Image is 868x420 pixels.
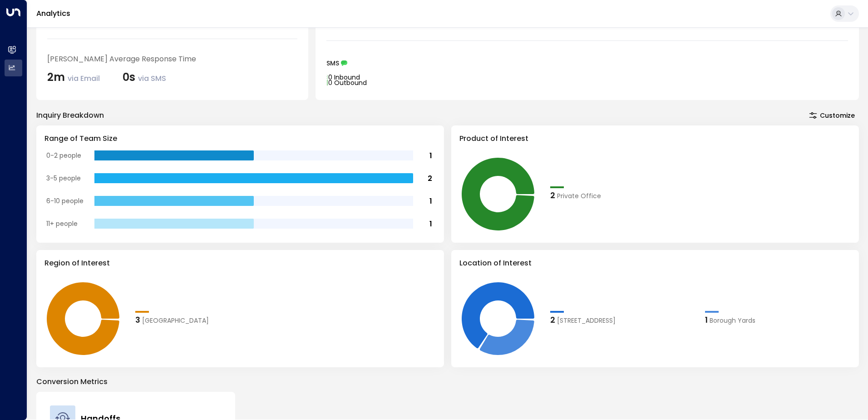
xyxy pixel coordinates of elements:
div: 3London [135,314,281,326]
h3: Region of Interest [44,258,436,269]
tspan: 1 [429,219,432,229]
div: 2Private Office [550,189,696,201]
span: London [142,316,209,325]
h3: Range of Team Size [44,133,436,144]
tspan: 6-10 people [46,196,84,205]
tspan: 0-2 people [46,151,81,160]
div: 220 Eastbourne Terrace [550,314,696,326]
tspan: 2 [428,173,432,184]
div: 1 [705,314,708,326]
div: 2 [550,189,555,201]
a: Analytics [36,8,70,19]
span: via SMS [138,73,166,84]
div: 0s [123,69,166,85]
span: via Email [68,73,100,84]
div: 2 [550,314,555,326]
div: 2m [47,69,100,85]
div: 3 [135,314,140,326]
div: SMS [326,60,848,66]
span: Borough Yards [710,316,755,325]
tspan: 0 Outbound [328,78,367,87]
span: Private Office [557,191,601,201]
h3: Product of Interest [459,133,851,144]
tspan: 11+ people [46,219,78,228]
tspan: 3-5 people [46,174,81,183]
tspan: 1 [429,196,432,206]
div: Inquiry Breakdown [36,110,104,121]
span: 20 Eastbourne Terrace [557,316,616,325]
div: [PERSON_NAME] Average Response Time [47,54,297,65]
tspan: 1 [429,150,432,161]
div: 1Borough Yards [705,314,851,326]
button: Customize [805,109,859,122]
tspan: 0 Inbound [328,73,360,82]
p: Conversion Metrics [36,376,859,387]
h3: Location of Interest [459,258,851,269]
